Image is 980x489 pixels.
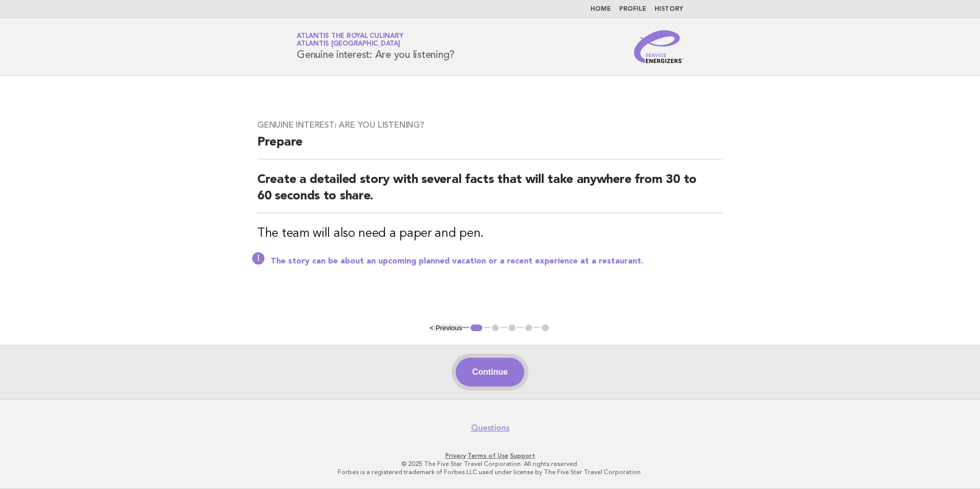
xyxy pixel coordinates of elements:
a: Atlantis the Royal CulinaryAtlantis [GEOGRAPHIC_DATA] [297,33,403,47]
h2: Prepare [257,134,723,159]
a: Questions [471,423,509,433]
h3: The team will also need a paper and pen. [257,226,723,242]
a: Home [590,6,611,12]
h1: Genuine interest: Are you listening? [297,33,455,60]
h3: Genuine interest: Are you listening? [257,120,723,130]
a: Privacy [445,452,466,459]
p: The story can be about an upcoming planned vacation or a recent experience at a restaurant. [271,256,723,267]
button: 1 [469,323,484,333]
a: Profile [619,6,646,12]
p: · · [176,452,804,460]
a: Terms of Use [467,452,508,459]
img: Service Energizers [634,30,683,63]
a: History [655,6,683,12]
p: Forbes is a registered trademark of Forbes LLC used under license by The Five Star Travel Corpora... [176,468,804,476]
p: © 2025 The Five Star Travel Corporation. All rights reserved. [176,460,804,468]
a: Support [510,452,535,459]
h2: Create a detailed story with several facts that will take anywhere from 30 to 60 seconds to share. [257,172,723,213]
button: < Previous [430,324,462,332]
button: Continue [456,358,524,386]
span: Atlantis [GEOGRAPHIC_DATA] [297,41,400,48]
